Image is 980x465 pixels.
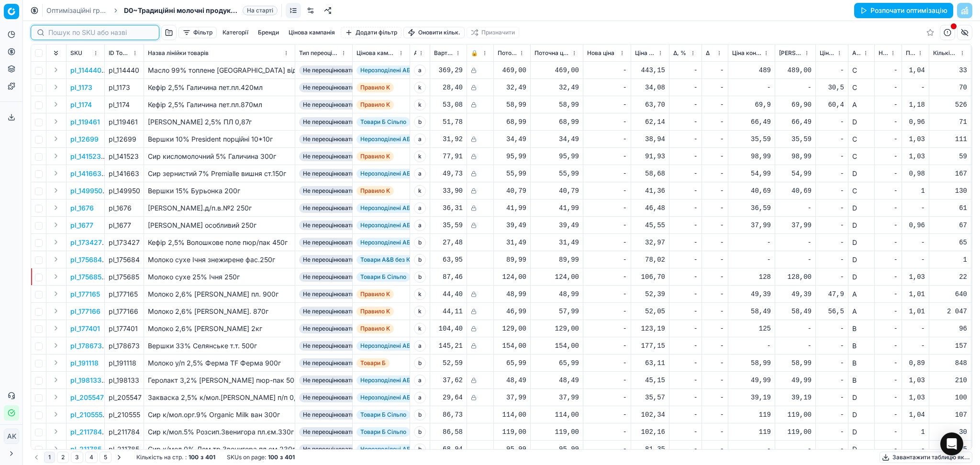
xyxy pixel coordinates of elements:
[50,305,62,317] button: Expand
[673,134,698,144] div: -
[70,272,101,282] p: pl_175685
[70,444,101,454] button: pl_211785
[434,169,463,178] div: 49,73
[820,100,844,110] div: 60,4
[434,203,463,213] div: 36,31
[148,203,291,213] div: [PERSON_NAME].д/п.в.№2 250г
[906,117,925,127] div: 0,96
[70,376,101,385] p: pl_198133
[933,100,967,110] div: 526
[356,100,394,110] span: Правило K
[732,134,771,144] div: 35,59
[299,203,358,213] span: Не переоцінювати
[732,169,771,178] div: 54,99
[879,117,898,127] div: -
[148,49,209,57] span: Назва лінійки товарів
[70,83,92,92] button: pl_1173
[673,66,698,75] div: -
[299,186,358,196] span: Не переоцінювати
[635,152,665,161] div: 91,93
[70,221,93,230] p: pl_1677
[933,49,958,57] span: Кількість продаж за 30 днів
[535,221,579,230] div: 39,49
[70,393,104,402] p: pl_205547
[100,452,111,463] button: 5
[852,49,861,57] span: ABC за доходом
[434,186,463,196] div: 33,90
[852,66,870,75] div: C
[879,66,898,75] div: -
[46,6,278,15] nav: breadcrumb
[44,452,55,463] button: 1
[50,167,62,179] button: Expand
[148,152,291,161] div: Сир кисломолочний 5% Галичина 300г
[70,49,82,57] span: SKU
[70,100,92,110] p: pl_1174
[299,134,358,144] span: Не переоцінювати
[70,203,94,213] p: pl_1676
[70,341,102,351] p: pl_178673
[673,186,698,196] div: -
[635,66,665,75] div: 443,15
[50,271,62,282] button: Expand
[820,152,844,161] div: -
[50,236,62,248] button: Expand
[779,169,812,178] div: 54,99
[852,169,870,178] div: D
[109,169,140,178] div: pl_141663
[820,66,844,75] div: -
[779,49,802,57] span: [PERSON_NAME] за 7 днів
[70,324,100,333] p: pl_177401
[148,100,291,110] div: Кефір 2,5% Галичина пет.пл.870мл
[673,152,698,161] div: -
[356,203,447,213] span: Нерозподілені АБ за попитом
[356,49,396,57] span: Цінова кампанія
[732,152,771,161] div: 98,99
[779,186,812,196] div: 40,69
[933,117,967,127] div: 71
[71,452,83,463] button: 3
[879,186,898,196] div: -
[50,340,62,351] button: Expand
[414,151,426,162] span: k
[50,443,62,454] button: Expand
[299,49,339,57] span: Тип переоцінки
[414,49,416,57] span: Атрибут товару
[587,203,627,213] div: -
[673,169,698,178] div: -
[50,81,62,93] button: Expand
[50,322,62,334] button: Expand
[70,186,102,196] button: pl_149950
[70,427,102,437] p: pl_211784
[434,221,463,230] div: 35,59
[341,27,401,38] button: Додати фільтр
[535,49,569,57] span: Поточна ціна
[879,152,898,161] div: -
[70,169,101,178] p: pl_141663
[587,169,627,178] div: -
[635,117,665,127] div: 62,14
[673,117,698,127] div: -
[498,221,526,230] div: 39,49
[414,220,426,231] span: a
[70,358,99,368] button: pl_191118
[587,134,627,144] div: -
[414,65,426,76] span: a
[587,49,614,57] span: Нова ціна
[906,152,925,161] div: 1,03
[356,186,394,196] span: Правило K
[879,83,898,92] div: -
[706,203,724,213] div: -
[4,429,19,444] button: AK
[706,186,724,196] div: -
[356,169,447,178] span: Нерозподілені АБ за попитом
[109,134,140,144] div: pl_12699
[498,83,526,92] div: 32,49
[933,83,967,92] div: 70
[70,289,100,299] p: pl_177165
[535,83,579,92] div: 32,49
[879,100,898,110] div: -
[70,238,102,247] p: pl_173427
